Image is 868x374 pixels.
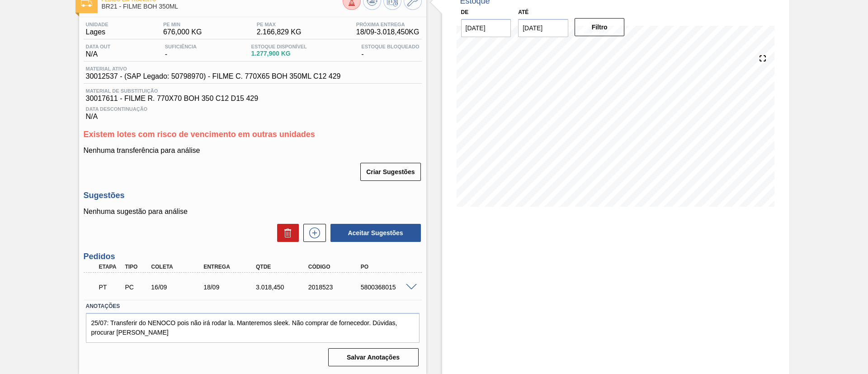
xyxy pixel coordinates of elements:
[165,44,197,49] span: Suficiência
[254,264,312,270] div: Qtde
[86,95,420,103] span: 30017611 - FILME R. 770X70 BOH 350 C12 D15 429
[326,223,422,243] div: Aceitar Sugestões
[149,264,208,270] div: Coleta
[163,28,202,36] span: 676,000 KG
[86,28,108,36] span: Lages
[86,72,341,80] span: 30012537 - (SAP Legado: 50798970) - FILME C. 770X65 BOH 350ML C12 429
[97,277,124,297] div: Pedido em Trânsito
[163,44,199,58] div: -
[84,44,113,58] div: N/A
[149,284,208,291] div: 16/09/2025
[361,162,421,182] div: Criar Sugestões
[201,264,260,270] div: Entrega
[359,264,417,270] div: PO
[356,22,420,27] span: Próxima Entrega
[99,284,122,291] p: PT
[461,19,511,37] input: dd/mm/yyyy
[251,44,307,49] span: Estoque Disponível
[299,224,326,242] div: Nova sugestão
[306,284,365,291] div: 2018523
[257,28,302,36] span: 2.166,829 KG
[86,22,108,27] span: Unidade
[84,103,422,121] div: N/A
[97,264,124,270] div: Etapa
[86,300,420,313] label: Anotações
[84,208,422,216] p: Nenhuma sugestão para análise
[84,191,422,200] h3: Sugestões
[86,106,420,112] span: Data Descontinuação
[163,22,202,27] span: PE MIN
[273,224,299,242] div: Excluir Sugestões
[361,44,419,49] span: Estoque Bloqueado
[86,66,341,71] span: Material ativo
[461,9,469,15] label: De
[257,22,302,27] span: PE MAX
[518,9,528,15] label: Até
[328,348,419,366] button: Salvar Anotações
[330,224,421,242] button: Aceitar Sugestões
[356,28,420,36] span: 18/09 - 3.018,450 KG
[84,252,422,261] h3: Pedidos
[86,44,111,49] span: Data out
[123,264,150,270] div: Tipo
[84,130,315,139] span: Existem lotes com risco de vencimento em outras unidades
[84,147,422,155] p: Nenhuma transferência para análise
[86,313,420,343] textarea: 25/07: Transferir do NENOCO pois não irá rodar la. Manteremos sleek. Não comprar de fornecedor. D...
[359,44,421,58] div: -
[254,284,312,291] div: 3.018,450
[360,163,420,181] button: Criar Sugestões
[518,19,568,37] input: dd/mm/yyyy
[251,50,307,57] span: 1.277,900 KG
[359,284,417,291] div: 5800368015
[575,18,625,36] button: Filtro
[201,284,260,291] div: 18/09/2025
[86,88,420,94] span: Material de Substituição
[123,284,150,291] div: Pedido de Compra
[306,264,365,270] div: Código
[102,3,343,10] span: BR21 - FILME BOH 350ML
